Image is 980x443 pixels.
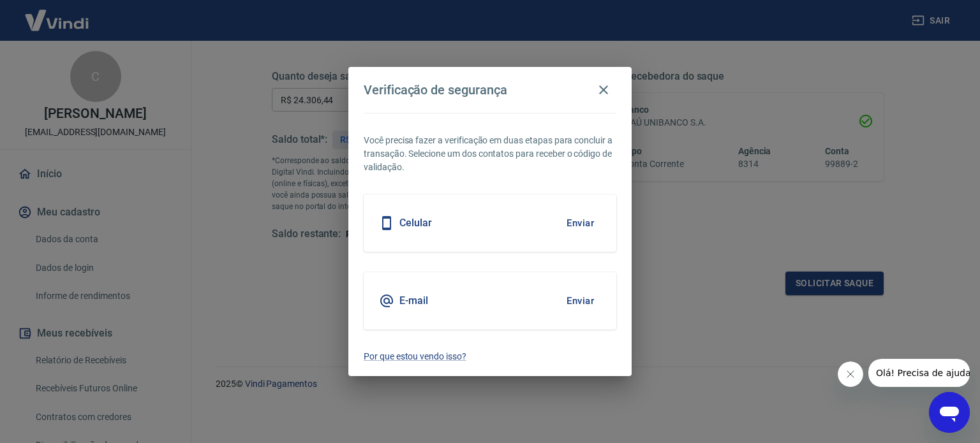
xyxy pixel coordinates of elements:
a: Por que estou vendo isso? [364,350,616,363]
span: Olá! Precisa de ajuda? [8,9,107,19]
iframe: Botão para abrir a janela de mensagens [929,392,970,433]
button: Enviar [560,287,601,314]
h5: Celular [399,217,432,229]
iframe: Mensagem da empresa [868,359,970,387]
button: Enviar [560,210,601,236]
h5: E-mail [399,294,428,307]
iframe: Fechar mensagem [838,361,863,387]
p: Você precisa fazer a verificação em duas etapas para concluir a transação. Selecione um dos conta... [364,134,616,174]
h4: Verificação de segurança [364,82,507,98]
